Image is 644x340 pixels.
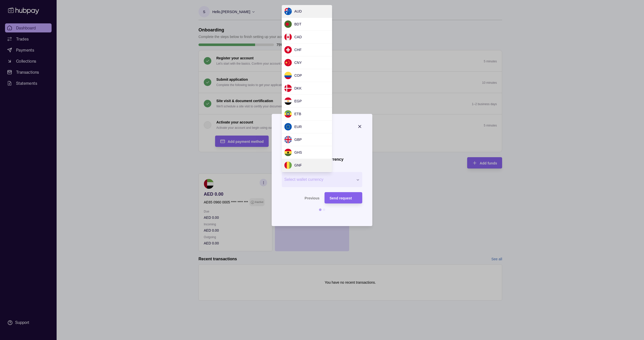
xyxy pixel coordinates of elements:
span: EGP [294,99,302,103]
img: cn [284,59,292,66]
img: gn [284,161,292,169]
img: eg [284,97,292,105]
span: DKK [294,86,302,90]
span: GBP [294,138,302,142]
img: co [284,72,292,79]
span: GNF [294,163,302,167]
span: CNY [294,61,302,65]
span: CAD [294,35,302,39]
span: GHS [294,150,302,154]
span: EUR [294,125,302,129]
img: bd [284,20,292,28]
img: ch [284,46,292,54]
span: COP [294,73,302,77]
img: et [284,110,292,118]
span: BDT [294,22,301,26]
span: AUD [294,9,302,13]
img: gh [284,149,292,156]
img: dk [284,84,292,92]
img: gb [284,136,292,143]
img: au [284,8,292,15]
img: ca [284,33,292,41]
span: CHF [294,48,302,52]
img: eu [284,123,292,131]
span: ETB [294,112,301,116]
